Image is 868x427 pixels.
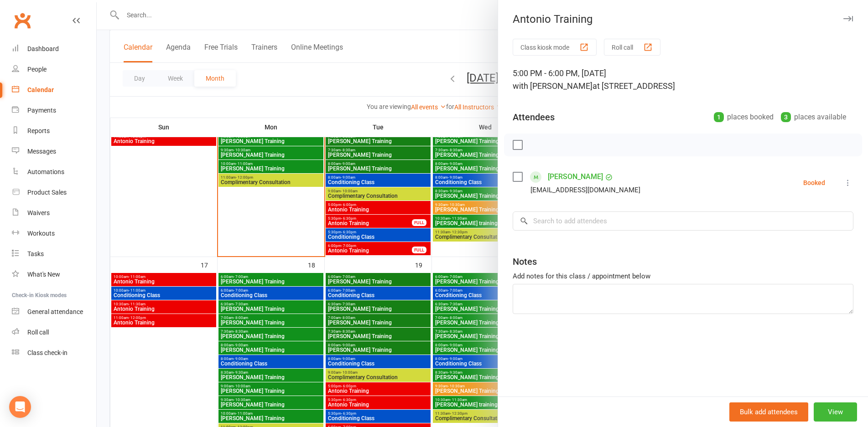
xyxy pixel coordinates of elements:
div: 1 [714,112,724,122]
a: Calendar [12,80,96,100]
div: Open Intercom Messenger [9,396,31,418]
a: [PERSON_NAME] [548,170,603,184]
div: Waivers [27,209,50,216]
a: Product Sales [12,182,96,203]
div: Class check-in [27,349,68,356]
input: Search to add attendees [513,211,853,231]
div: places booked [714,111,774,123]
div: places available [781,111,846,123]
a: Clubworx [11,9,34,32]
div: What's New [27,271,60,278]
button: View [814,402,857,422]
button: Class kiosk mode [513,39,597,56]
div: Calendar [27,86,54,93]
div: Dashboard [27,45,59,52]
span: with [PERSON_NAME] [513,81,593,91]
a: Dashboard [12,39,96,59]
button: Bulk add attendees [729,402,808,422]
div: Booked [803,180,825,186]
a: Payments [12,100,96,121]
div: General attendance [27,308,83,315]
div: Tasks [27,250,44,257]
a: General attendance kiosk mode [12,302,96,322]
div: 5:00 PM - 6:00 PM, [DATE] [513,67,853,93]
button: Roll call [604,39,660,56]
a: Waivers [12,203,96,223]
div: Notes [513,255,537,268]
a: Class kiosk mode [12,343,96,363]
div: Messages [27,148,56,155]
div: Antonio Training [498,13,868,26]
div: [EMAIL_ADDRESS][DOMAIN_NAME] [530,184,640,196]
div: Add notes for this class / appointment below [513,271,853,282]
div: People [27,66,47,73]
div: Payments [27,107,56,114]
a: Automations [12,162,96,182]
a: Roll call [12,322,96,343]
a: Workouts [12,223,96,244]
div: Workouts [27,230,55,237]
div: Reports [27,127,50,134]
a: Reports [12,121,96,141]
span: at [STREET_ADDRESS] [593,81,675,91]
a: What's New [12,264,96,285]
a: Tasks [12,244,96,264]
div: Automations [27,168,64,175]
div: Product Sales [27,189,67,196]
a: Messages [12,141,96,162]
div: 3 [781,112,791,122]
div: Roll call [27,329,49,336]
a: People [12,59,96,80]
div: Attendees [513,111,555,123]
